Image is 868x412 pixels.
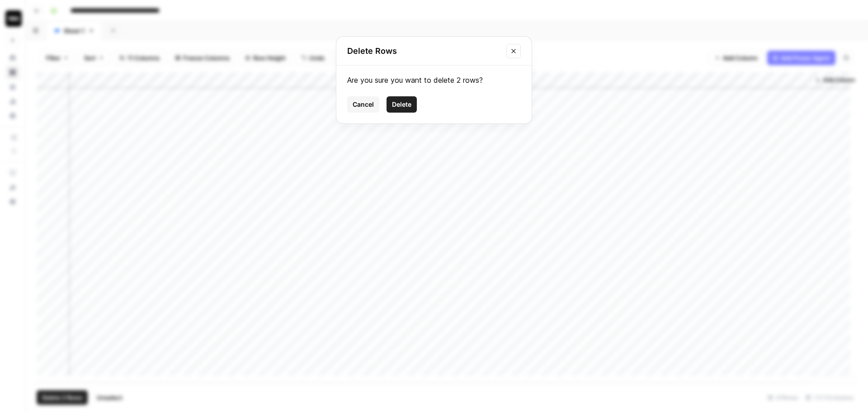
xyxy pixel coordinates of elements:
button: Close modal [506,44,521,58]
span: Cancel [353,100,374,109]
h2: Delete Rows [347,45,501,57]
button: Delete [387,96,417,113]
button: Cancel [347,96,379,113]
div: Are you sure you want to delete 2 rows? [347,75,521,85]
span: Delete [392,100,411,109]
